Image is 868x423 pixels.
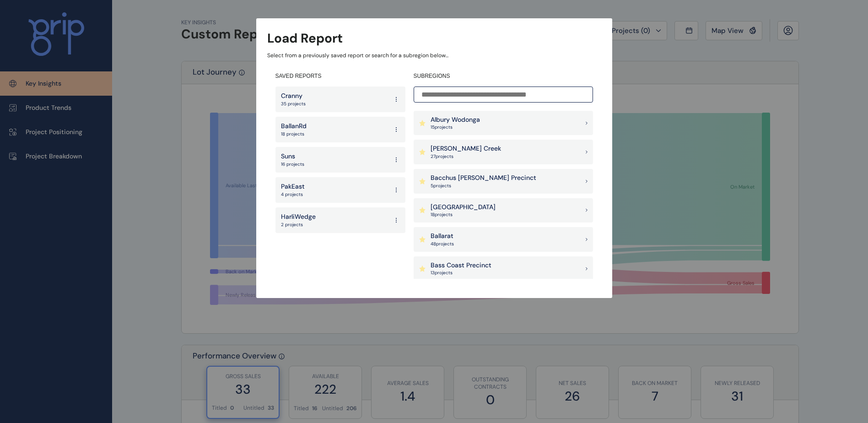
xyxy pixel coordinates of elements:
p: 18 projects [281,131,307,137]
p: 5 project s [431,183,536,189]
p: 35 projects [281,101,306,107]
p: [PERSON_NAME] Creek [431,144,501,153]
p: Albury Wodonga [431,115,480,125]
h4: SAVED REPORTS [275,72,405,80]
p: Bass Coast Precinct [431,261,491,270]
p: 2 projects [281,222,316,228]
p: 48 project s [431,241,454,247]
p: 18 project s [431,211,496,218]
p: 27 project s [431,153,501,160]
p: HarliWedge [281,212,316,222]
p: Suns [281,152,304,161]
h3: Load Report [267,29,343,47]
p: 15 project s [431,124,480,130]
p: 4 projects [281,191,305,198]
p: PakEast [281,182,305,191]
p: Ballarat [431,232,454,241]
h4: SUBREGIONS [414,72,593,80]
p: Cranny [281,92,306,101]
p: 16 projects [281,161,304,168]
p: Bacchus [PERSON_NAME] Precinct [431,174,536,183]
p: BallanRd [281,122,307,131]
p: 13 project s [431,270,491,276]
p: [GEOGRAPHIC_DATA] [431,203,496,212]
p: Select from a previously saved report or search for a subregion below... [267,52,601,60]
